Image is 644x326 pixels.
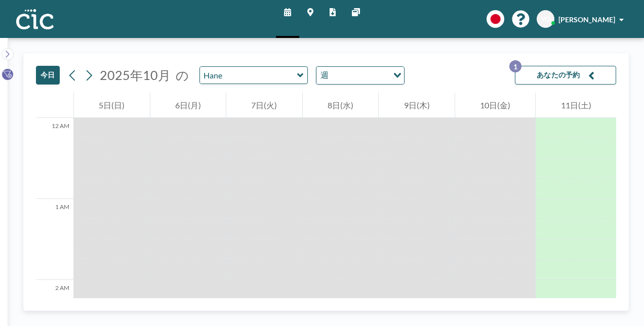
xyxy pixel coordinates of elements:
span: [PERSON_NAME] [558,15,615,24]
input: Search for option [332,69,387,82]
div: 7日(火) [226,93,302,118]
div: 6日(月) [150,93,226,118]
input: Hane [200,67,297,84]
p: 1 [509,60,521,72]
div: 12 AM [36,118,73,199]
div: 9日(木) [379,93,455,118]
div: 8日(水) [303,93,379,118]
span: の [176,67,189,83]
span: 週 [318,69,331,82]
div: 5日(日) [74,93,150,118]
div: 10日(金) [455,93,536,118]
div: Search for option [316,67,404,84]
button: 今日 [36,66,60,85]
button: あなたの予約1 [515,66,616,85]
div: 1 AM [36,199,73,280]
span: YO [541,15,550,24]
img: organization-logo [16,9,54,29]
span: 2025年10月 [100,67,171,83]
div: 11日(土) [536,93,616,118]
